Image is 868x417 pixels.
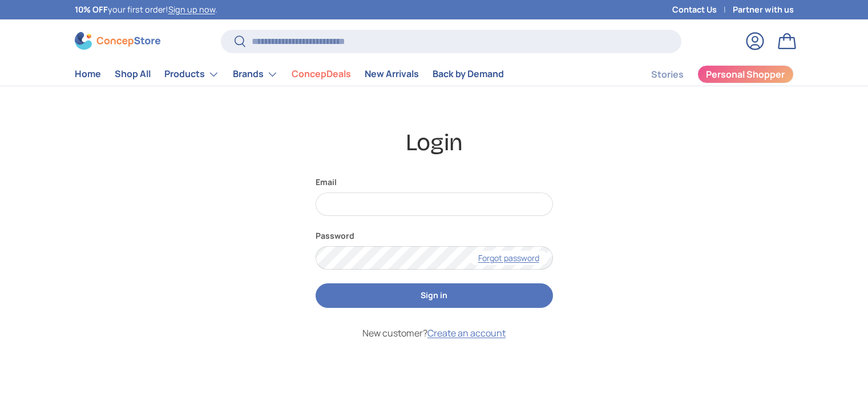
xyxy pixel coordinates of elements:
a: Back by Demand [433,63,504,85]
nav: Primary [75,63,504,86]
summary: Products [158,63,226,86]
button: Sign in [316,283,553,308]
a: Stories [651,63,684,86]
label: Password [316,230,553,242]
span: Personal Shopper [706,70,785,79]
a: Brands [233,63,278,86]
p: New customer? [316,326,553,340]
nav: Secondary [624,63,794,86]
a: ConcepDeals [292,63,351,85]
strong: 10% OFF [75,4,108,15]
h1: Login [75,127,794,158]
a: New Arrivals [365,63,419,85]
a: Sign up now [168,4,215,15]
p: your first order! . [75,3,217,16]
label: Email [316,176,553,188]
a: Contact Us [672,3,733,16]
summary: Brands [226,63,285,86]
a: Personal Shopper [697,65,794,83]
a: Home [75,63,101,85]
a: Shop All [115,63,151,85]
a: Partner with us [733,3,794,16]
img: ConcepStore [75,32,160,50]
a: Forgot password [469,251,548,265]
a: Products [164,63,219,86]
a: Create an account [427,327,506,339]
